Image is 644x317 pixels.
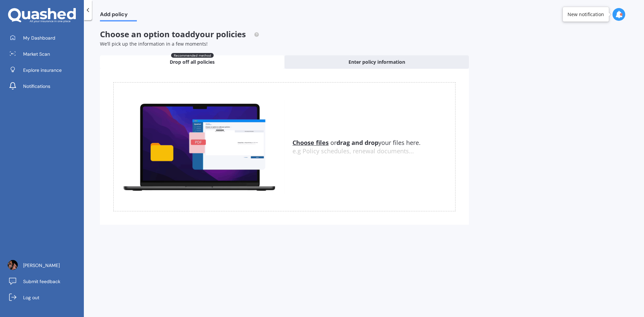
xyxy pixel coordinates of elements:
[172,29,246,40] span: to add your policies
[23,83,50,90] span: Notifications
[23,51,50,57] span: Market Scan
[8,260,18,270] img: picture
[5,63,84,77] a: Explore insurance
[568,11,604,18] div: New notification
[5,47,84,61] a: Market Scan
[292,148,455,155] div: e.g Policy schedules, renewal documents...
[5,31,84,45] a: My Dashboard
[292,139,421,147] span: or your files here.
[336,139,378,147] b: drag and drop
[23,67,62,73] span: Explore insurance
[292,139,329,147] u: Choose files
[23,278,60,285] span: Submit feedback
[23,262,60,269] span: [PERSON_NAME]
[100,41,208,47] span: We’ll pick up the information in a few moments!
[5,80,84,93] a: Notifications
[171,53,214,58] span: Recommended method
[5,291,84,304] a: Log out
[348,59,405,65] span: Enter policy information
[5,275,84,288] a: Submit feedback
[100,29,259,40] span: Choose an option
[23,294,39,301] span: Log out
[170,59,215,65] span: Drop off all policies
[100,11,137,20] span: Add policy
[114,100,284,194] img: upload.de96410c8ce839c3fdd5.gif
[23,35,55,41] span: My Dashboard
[5,259,84,272] a: [PERSON_NAME]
